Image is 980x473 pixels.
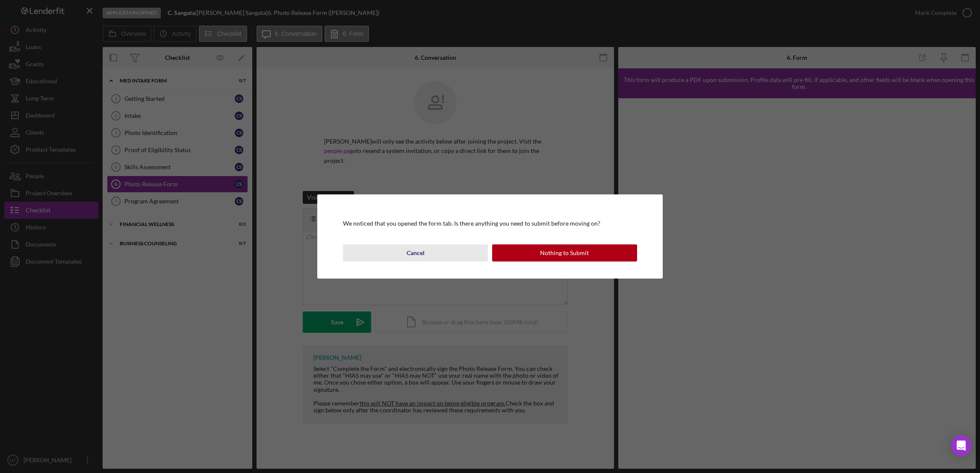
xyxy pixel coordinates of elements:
[407,244,425,261] div: Cancel
[343,244,488,261] button: Cancel
[951,435,971,456] div: Open Intercom Messenger
[540,244,589,261] div: Nothing to Submit
[343,220,637,227] div: We noticed that you opened the form tab. Is there anything you need to submit before moving on?
[492,244,637,261] button: Nothing to Submit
